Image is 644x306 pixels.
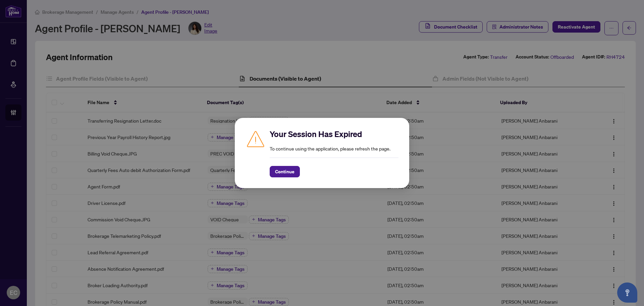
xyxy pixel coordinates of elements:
[246,129,266,149] img: Caution icon
[270,166,300,177] button: Continue
[270,129,398,177] div: To continue using the application, please refresh the page.
[270,129,398,139] h2: Your Session Has Expired
[275,166,294,177] span: Continue
[617,282,637,303] button: Open asap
